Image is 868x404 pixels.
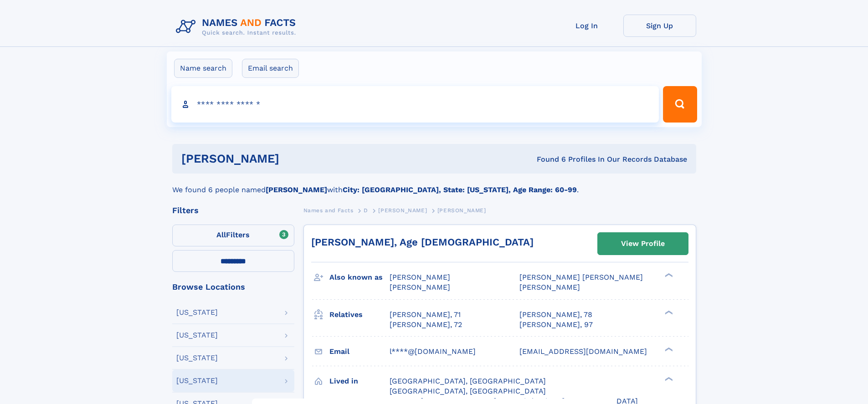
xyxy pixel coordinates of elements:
[266,185,327,194] b: [PERSON_NAME]
[176,377,218,384] div: [US_STATE]
[303,205,354,216] a: Names and Facts
[364,207,368,214] span: D
[390,320,462,330] a: [PERSON_NAME], 72
[329,270,390,285] h3: Also known as
[550,15,623,37] a: Log In
[663,86,697,123] button: Search Button
[663,272,673,278] div: ❯
[176,354,218,362] div: [US_STATE]
[329,373,390,389] h3: Lived in
[242,59,299,78] label: Email search
[598,233,688,255] a: View Profile
[408,154,687,164] div: Found 6 Profiles In Our Records Database
[437,207,486,214] span: [PERSON_NAME]
[390,387,546,395] span: [GEOGRAPHIC_DATA], [GEOGRAPHIC_DATA]
[343,185,577,194] b: City: [GEOGRAPHIC_DATA], State: [US_STATE], Age Range: 60-99
[390,377,546,385] span: [GEOGRAPHIC_DATA], [GEOGRAPHIC_DATA]
[172,283,294,291] div: Browse Locations
[329,344,390,359] h3: Email
[663,309,673,315] div: ❯
[519,310,592,320] a: [PERSON_NAME], 78
[174,59,232,78] label: Name search
[216,230,226,239] span: All
[519,283,580,291] span: [PERSON_NAME]
[623,15,696,37] a: Sign Up
[172,225,294,246] label: Filters
[663,346,673,352] div: ❯
[378,205,427,216] a: [PERSON_NAME]
[176,332,218,339] div: [US_STATE]
[519,320,593,330] a: [PERSON_NAME], 97
[390,273,450,281] span: [PERSON_NAME]
[176,309,218,316] div: [US_STATE]
[519,347,647,356] span: [EMAIL_ADDRESS][DOMAIN_NAME]
[311,236,534,248] a: [PERSON_NAME], Age [DEMOGRAPHIC_DATA]
[172,174,696,195] div: We found 6 people named with .
[172,15,303,39] img: Logo Names and Facts
[390,283,450,291] span: [PERSON_NAME]
[663,376,673,382] div: ❯
[329,307,390,322] h3: Relatives
[181,153,408,164] h1: [PERSON_NAME]
[364,205,368,216] a: D
[621,233,665,254] div: View Profile
[519,273,643,281] span: [PERSON_NAME] [PERSON_NAME]
[390,310,461,320] a: [PERSON_NAME], 71
[172,206,294,215] div: Filters
[378,207,427,214] span: [PERSON_NAME]
[171,86,659,123] input: search input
